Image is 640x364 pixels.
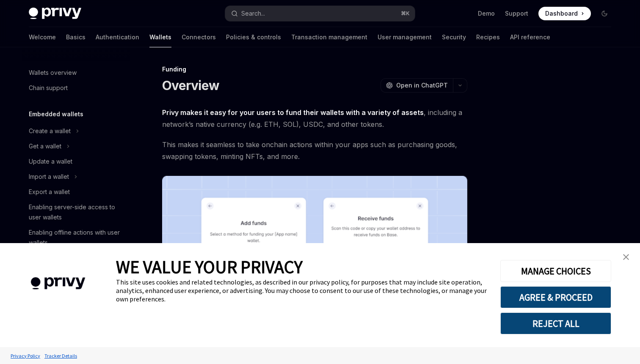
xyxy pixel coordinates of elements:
a: Demo [478,9,495,18]
button: MANAGE CHOICES [500,260,611,282]
div: Update a wallet [29,156,72,167]
span: Dashboard [545,9,578,18]
button: Open in ChatGPT [381,78,453,93]
span: ⌘ K [401,10,410,17]
span: WE VALUE YOUR PRIVACY [116,256,303,278]
strong: Privy makes it easy for your users to fund their wallets with a variety of assets [162,108,424,117]
img: company logo [13,265,103,302]
a: Wallets [149,27,171,47]
div: Wallets overview [29,68,77,78]
a: Policies & controls [226,27,281,47]
div: Enabling server-side access to user wallets [29,202,125,222]
a: Welcome [29,27,56,47]
a: Update a wallet [22,154,130,169]
button: REJECT ALL [500,312,611,334]
span: , including a network’s native currency (e.g. ETH, SOL), USDC, and other tokens. [162,107,467,130]
button: Search...⌘K [225,6,415,21]
div: Funding [162,65,467,74]
a: Recipes [476,27,500,47]
a: close banner [618,249,634,265]
div: Create a wallet [29,126,71,136]
div: Export a wallet [29,187,70,197]
a: User management [378,27,432,47]
a: Wallets overview [22,65,130,80]
div: Chain support [29,83,68,93]
a: Tracker Details [42,348,79,363]
a: Security [442,27,466,47]
a: Support [505,9,528,18]
div: This site uses cookies and related technologies, as described in our privacy policy, for purposes... [116,278,488,303]
button: Toggle dark mode [598,7,611,20]
a: Connectors [182,27,216,47]
div: Get a wallet [29,141,61,151]
div: Import a wallet [29,172,69,182]
span: Open in ChatGPT [396,81,448,90]
a: Enabling offline actions with user wallets [22,225,130,250]
a: Chain support [22,80,130,96]
div: Enabling offline actions with user wallets [29,227,125,248]
a: Dashboard [538,7,591,20]
a: Export a wallet [22,184,130,200]
a: Enabling server-side access to user wallets [22,200,130,225]
a: Privacy Policy [8,348,42,363]
button: AGREE & PROCEED [500,286,611,308]
h5: Embedded wallets [29,109,83,119]
a: Authentication [96,27,139,47]
span: This makes it seamless to take onchain actions within your apps such as purchasing goods, swappin... [162,139,467,162]
a: Transaction management [291,27,367,47]
img: close banner [623,254,629,260]
img: dark logo [29,8,81,19]
div: Search... [241,8,265,19]
h1: Overview [162,78,219,93]
a: API reference [510,27,550,47]
a: Basics [66,27,86,47]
